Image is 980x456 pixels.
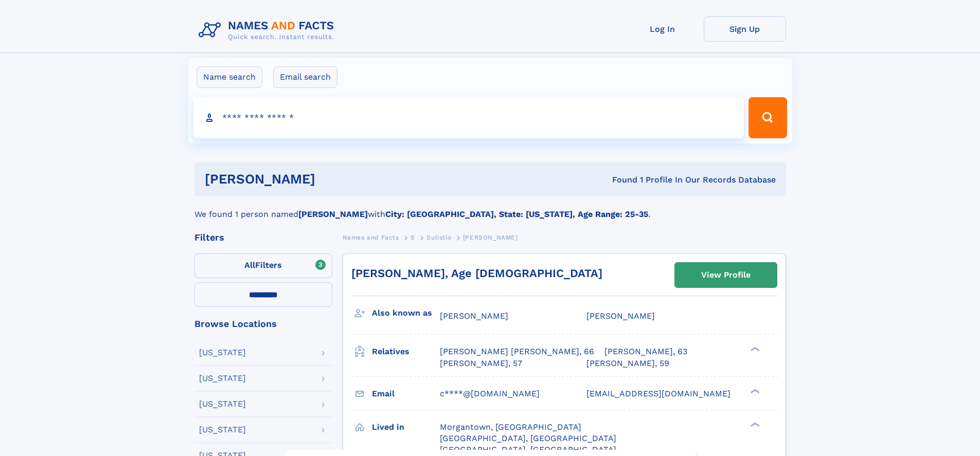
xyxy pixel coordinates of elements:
[440,422,581,432] span: Morgantown, [GEOGRAPHIC_DATA]
[440,445,616,454] span: [GEOGRAPHIC_DATA], [GEOGRAPHIC_DATA]
[464,174,776,186] div: Found 1 Profile In Our Records Database
[194,233,332,242] div: Filters
[675,263,777,287] a: View Profile
[385,209,648,219] b: City: [GEOGRAPHIC_DATA], State: [US_STATE], Age Range: 25-35
[199,374,246,382] div: [US_STATE]
[273,66,337,88] label: Email search
[372,385,440,403] h3: Email
[440,358,522,369] a: [PERSON_NAME], 57
[440,346,594,357] a: [PERSON_NAME] [PERSON_NAME], 66
[748,421,760,428] div: ❯
[749,97,787,138] button: Search Button
[411,234,415,241] span: S
[351,267,602,280] a: [PERSON_NAME], Age [DEMOGRAPHIC_DATA]
[704,16,786,42] a: Sign Up
[586,311,655,321] span: [PERSON_NAME]
[440,311,508,321] span: [PERSON_NAME]
[194,253,332,278] label: Filters
[621,16,704,42] a: Log In
[372,343,440,360] h3: Relatives
[193,97,744,138] input: search input
[199,426,246,434] div: [US_STATE]
[298,209,368,219] b: [PERSON_NAME]
[586,389,730,398] span: [EMAIL_ADDRESS][DOMAIN_NAME]
[463,234,518,241] span: [PERSON_NAME]
[604,346,687,357] a: [PERSON_NAME], 63
[440,433,616,443] span: [GEOGRAPHIC_DATA], [GEOGRAPHIC_DATA]
[586,358,669,369] a: [PERSON_NAME], 59
[244,260,255,270] span: All
[426,234,451,241] span: Sulistio
[194,16,343,44] img: Logo Names and Facts
[426,231,451,244] a: Sulistio
[411,231,415,244] a: S
[197,66,262,88] label: Name search
[372,418,440,436] h3: Lived in
[748,388,760,394] div: ❯
[748,346,760,353] div: ❯
[199,349,246,357] div: [US_STATE]
[199,400,246,408] div: [US_STATE]
[372,304,440,322] h3: Also known as
[194,319,332,329] div: Browse Locations
[205,173,464,186] h1: [PERSON_NAME]
[194,196,786,221] div: We found 1 person named with .
[701,263,751,287] div: View Profile
[343,231,399,244] a: Names and Facts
